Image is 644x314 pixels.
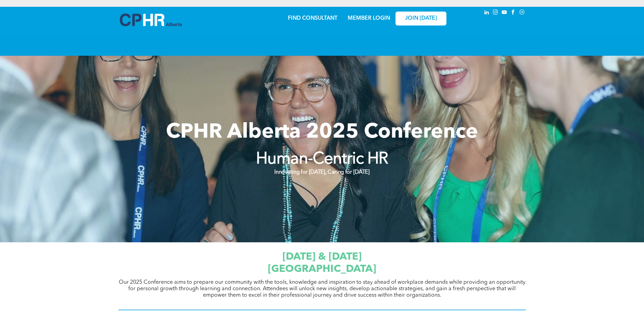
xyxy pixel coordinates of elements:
[268,264,376,274] span: [GEOGRAPHIC_DATA]
[395,12,446,25] a: JOIN [DATE]
[501,8,508,18] a: youtube
[288,16,337,21] a: FIND CONSULTANT
[166,122,478,143] span: CPHR Alberta 2025 Conference
[119,280,526,298] span: Our 2025 Conference aims to prepare our community with the tools, knowledge and inspiration to st...
[510,8,517,18] a: facebook
[274,170,369,175] strong: Innovating for [DATE], Caring for [DATE]
[405,15,437,22] span: JOIN [DATE]
[483,8,491,18] a: linkedin
[120,14,182,26] img: A blue and white logo for cp alberta
[256,151,388,168] strong: Human-Centric HR
[518,8,526,18] a: Social network
[492,8,499,18] a: instagram
[348,16,390,21] a: MEMBER LOGIN
[282,252,362,262] span: [DATE] & [DATE]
